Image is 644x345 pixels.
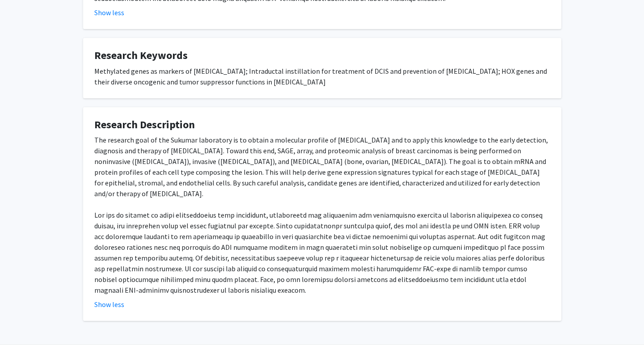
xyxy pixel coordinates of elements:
iframe: Chat [7,305,38,338]
button: Show less [94,299,124,310]
div: Methylated genes as markers of [MEDICAL_DATA]; Intraductal instillation for treatment of DCIS and... [94,66,550,87]
div: The research goal of the Sukumar laboratory is to obtain a molecular profile of [MEDICAL_DATA] an... [94,135,550,295]
button: Show less [94,7,124,18]
h4: Research Keywords [94,49,550,62]
h4: Research Description [94,118,550,131]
